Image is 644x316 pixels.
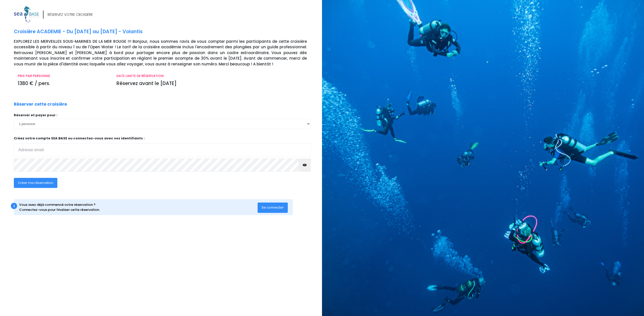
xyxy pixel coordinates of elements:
[19,202,258,212] div: Vous avez déjà commencé votre réservation ? Connectez-vous pour finaliser cette réservation.
[14,39,318,67] p: EXPLOREZ LES MERVEILLES SOUS-MARINES DE LA MER ROUGE !!! Bonjour, nous sommes ravis de vous compt...
[14,143,311,156] input: Adresse email
[14,6,39,22] img: logo_color1.png
[14,101,67,108] p: Réserver cette croisière
[11,203,17,209] div: i
[48,12,93,17] div: RÉSERVEZ VOTRE CROISIÈRE
[258,205,288,210] a: Se connecter
[262,205,284,210] span: Se connecter
[18,80,109,87] p: 1380 € / pers.
[116,73,307,78] p: DATE LIMITE DE RÉSERVATION
[258,203,288,213] button: Se connecter
[18,180,53,185] span: Créer ma réservation
[14,28,318,35] p: Croisière ACADEMIE - Du [DATE] au [DATE] - Volantis
[14,178,57,188] button: Créer ma réservation
[116,80,307,87] p: Réservez avant le [DATE]
[14,136,311,157] p: Créez votre compte SEA BASE ou connectez-vous avec vos identifiants :
[18,73,109,78] p: PRIX PAR PERSONNE
[14,113,311,118] p: Réserver et payer pour :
